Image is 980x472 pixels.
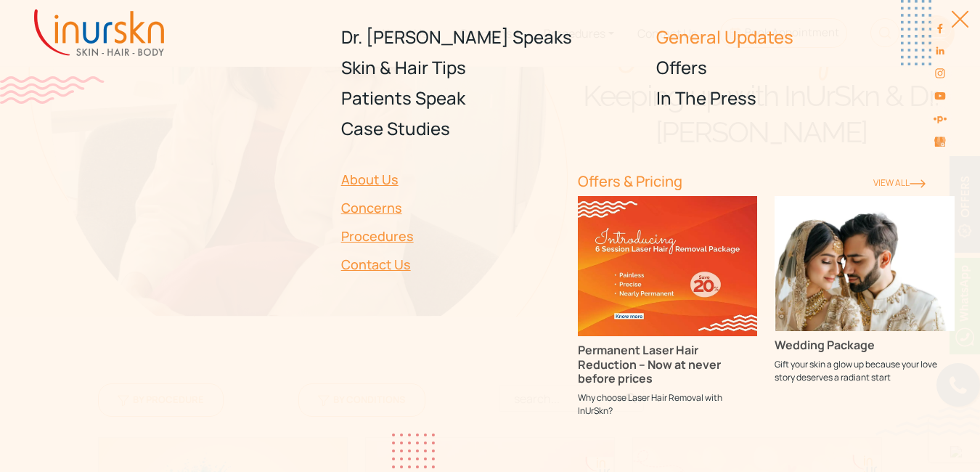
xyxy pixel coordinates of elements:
[578,173,856,190] h6: Offers & Pricing
[933,112,947,126] img: sejal-saheta-dermatologist
[656,83,955,113] a: In The Press
[934,137,946,147] img: Skin-and-Hair-Clinic
[934,23,946,34] img: facebook
[873,176,926,189] a: View ALl
[934,45,946,57] img: linkedin
[656,52,955,83] a: Offers
[578,343,758,386] h3: Permanent Laser Hair Reduction – Now at never before prices
[341,166,560,194] a: About Us
[341,251,560,279] a: Contact Us
[341,22,640,52] a: Dr. [PERSON_NAME] Speaks
[341,52,640,83] a: Skin & Hair Tips
[775,196,955,331] img: Wedding Package
[934,68,946,79] img: instagram
[934,90,946,102] img: youtube
[341,113,640,144] a: Case Studies
[341,83,640,113] a: Patients Speak
[34,9,164,56] img: inurskn-logo
[656,22,955,52] a: General Updates
[341,194,560,222] a: Concerns
[578,196,758,336] img: Permanent Laser Hair Reduction – Now at never before prices
[341,222,560,251] a: Procedures
[775,338,955,352] h3: Wedding Package
[910,179,926,188] img: orange-rightarrow
[775,358,955,384] p: Gift your skin a glow up because your love story deserves a radiant start
[578,391,758,418] p: Why choose Laser Hair Removal with InUrSkn?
